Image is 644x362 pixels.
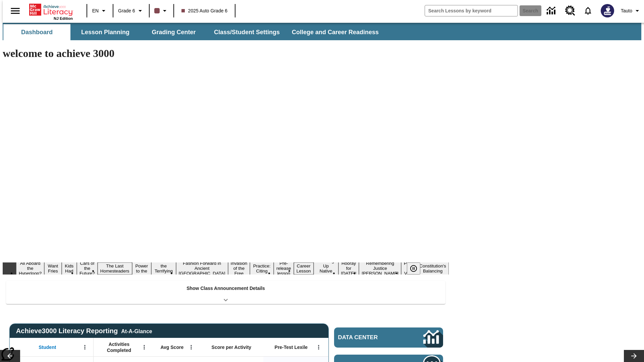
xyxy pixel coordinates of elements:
button: Profile/Settings [618,5,644,17]
button: Grade: Grade 6, Select a grade [115,5,147,17]
span: Pre-Test Lexile [275,344,308,350]
button: Slide 4 Cars of the Future? [77,260,98,277]
div: Pause [407,262,427,275]
a: Data Center [543,2,561,20]
button: Slide 7 Attack of the Terrifying Tomatoes [151,257,176,280]
button: College and Career Readiness [286,24,384,40]
button: Grading Center [140,24,207,40]
button: Slide 12 Career Lesson [294,262,314,275]
span: Achieve3000 Literacy Reporting [16,327,152,335]
span: EN [92,7,99,14]
h1: welcome to achieve 3000 [3,47,449,60]
button: Select a new avatar [597,2,618,19]
button: Slide 2 Do You Want Fries With That? [44,252,61,285]
span: Grade 6 [118,7,135,14]
span: NJ Edition [54,16,73,20]
button: Open side menu [5,1,25,21]
button: Open Menu [80,342,90,352]
a: Resource Center, Will open in new tab [561,2,579,20]
button: Class color is dark brown. Change class color [152,5,171,17]
span: Score per Activity [212,344,252,350]
button: Slide 16 Point of View [401,260,417,277]
button: Dashboard [3,24,70,40]
a: Home [29,3,73,16]
div: SubNavbar [3,23,641,40]
button: Pause [407,262,420,275]
button: Slide 14 Hooray for Constitution Day! [338,260,359,277]
button: Slide 11 Pre-release lesson [274,260,294,277]
button: Lesson Planning [72,24,139,40]
button: Language: EN, Select a language [89,5,111,17]
button: Slide 5 The Last Homesteaders [98,262,132,275]
div: At-A-Glance [121,327,152,335]
button: Open Menu [314,342,324,352]
span: Activities Completed [97,341,141,353]
span: Student [39,344,56,350]
input: search field [425,5,518,16]
div: SubNavbar [3,24,385,40]
img: Avatar [601,4,614,17]
button: Slide 3 Dirty Jobs Kids Had To Do [62,252,77,285]
a: Notifications [579,2,597,19]
button: Open Menu [186,342,196,352]
button: Open Menu [139,342,149,352]
a: Data Center [334,327,443,348]
button: Class/Student Settings [209,24,285,40]
div: Show Class Announcement Details [6,281,445,304]
button: Slide 10 Mixed Practice: Citing Evidence [250,257,274,280]
span: Avg Score [160,344,183,350]
span: Tauto [621,7,632,14]
span: 2025 Auto Grade 6 [181,7,228,14]
div: Home [29,2,73,20]
button: Slide 8 Fashion Forward in Ancient Rome [176,260,228,277]
button: Slide 17 The Constitution's Balancing Act [417,257,449,280]
button: Slide 9 The Invasion of the Free CD [228,255,250,282]
span: Data Center [338,334,401,341]
button: Slide 6 Solar Power to the People [132,257,152,280]
button: Slide 13 Cooking Up Native Traditions [314,257,338,280]
p: Show Class Announcement Details [186,285,265,292]
button: Slide 15 Remembering Justice O'Connor [359,260,401,277]
button: Lesson carousel, Next [624,350,644,362]
button: Slide 1 All Aboard the Hyperloop? [16,260,44,277]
